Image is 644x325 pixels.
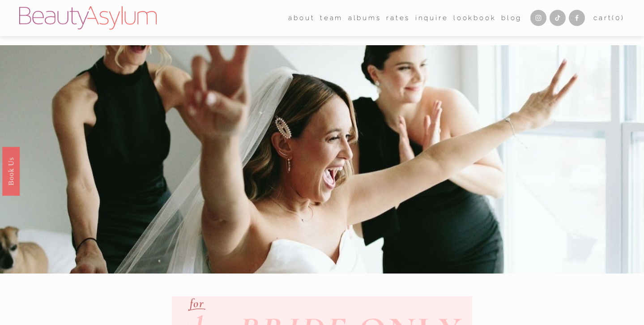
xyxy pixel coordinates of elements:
[320,11,343,25] a: folder dropdown
[2,147,20,196] a: Book Us
[348,11,381,25] a: albums
[19,6,157,30] img: Beauty Asylum | Bridal Hair &amp; Makeup Charlotte &amp; Atlanta
[415,11,448,25] a: Inquire
[386,11,410,25] a: Rates
[569,10,585,26] a: Facebook
[501,11,522,25] a: Blog
[550,10,566,26] a: TikTok
[530,10,546,26] a: Instagram
[453,11,496,25] a: Lookbook
[190,296,204,311] em: for
[320,12,343,24] span: team
[593,12,625,24] a: 0 items in cart
[288,11,315,25] a: folder dropdown
[288,12,315,24] span: about
[615,14,621,22] span: 0
[612,14,624,22] span: ( )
